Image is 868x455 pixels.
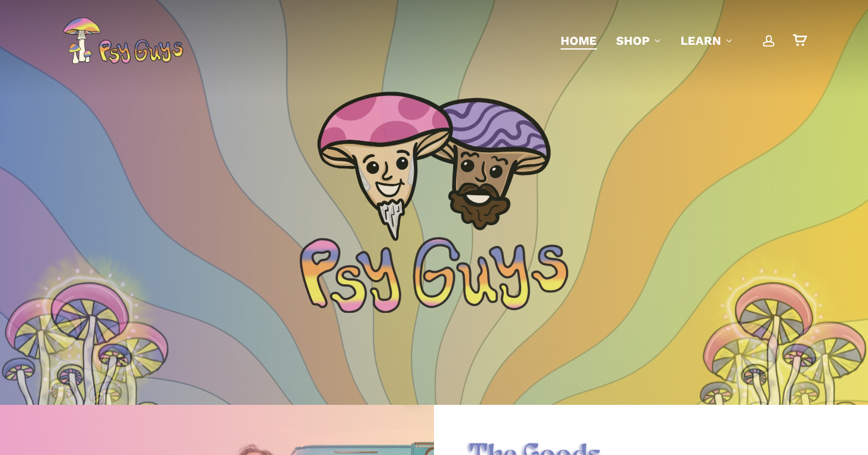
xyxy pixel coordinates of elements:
[616,33,650,48] span: Shop
[300,237,568,313] img: Psychedelic PsyGuys Text Logo
[681,33,721,48] span: Learn
[63,17,183,64] img: PsyGuys
[561,33,597,48] span: Home
[315,76,553,255] img: PsyGuys Heads Logo
[681,32,733,49] a: Learn
[561,32,597,49] a: Home
[616,32,661,49] a: Shop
